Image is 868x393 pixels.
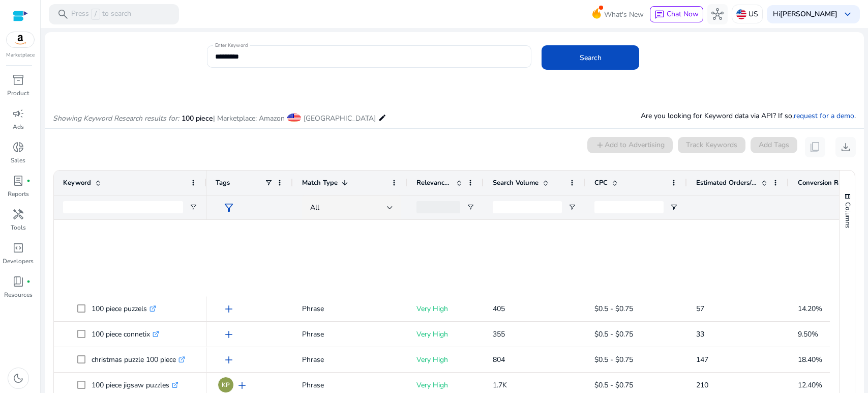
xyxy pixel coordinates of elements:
p: Phrase [302,349,398,370]
span: 9.50% [798,329,818,339]
button: Open Filter Menu [189,203,197,211]
span: 804 [493,355,505,364]
span: Search Volume [493,178,538,187]
span: download [840,141,852,153]
span: fiber_manual_record [26,279,31,284]
button: Open Filter Menu [466,203,474,211]
span: filter_alt [223,202,235,214]
img: amazon.svg [7,32,34,47]
span: 100 piece [182,114,213,123]
span: lab_profile [12,175,24,187]
span: 355 [493,329,505,339]
span: Conversion Rate [798,178,848,187]
p: Press to search [71,9,131,20]
span: keyboard_arrow_down [842,8,854,20]
span: 14.20% [798,304,822,314]
span: Keyword [63,178,91,187]
span: Relevance Score [416,178,452,187]
i: Showing Keyword Research results for: [53,114,179,123]
img: us.svg [736,9,746,19]
a: request for a demo [794,111,854,121]
p: Very High [416,324,474,345]
input: Search Volume Filter Input [493,201,562,213]
span: dark_mode [12,372,24,384]
span: chat [654,10,665,20]
p: Phrase [302,298,398,319]
p: Marketplace [6,51,35,59]
span: add [223,303,235,315]
p: Ads [13,122,24,131]
span: campaign [12,107,24,120]
span: | Marketplace: Amazon [213,114,285,123]
span: 147 [696,355,708,364]
button: hub [707,4,728,24]
mat-icon: edit [378,111,386,124]
span: $0.5 - $0.75 [594,329,633,339]
span: Search [580,52,602,63]
span: / [91,9,100,20]
button: chatChat Now [650,6,703,22]
span: Match Type [302,178,338,187]
span: fiber_manual_record [26,179,31,183]
span: inventory_2 [12,74,24,86]
span: add [223,328,235,341]
b: [PERSON_NAME] [780,9,837,19]
button: Open Filter Menu [670,203,678,211]
p: 100 piece puzzels [92,298,156,319]
input: Keyword Filter Input [63,201,183,213]
span: book_4 [12,275,24,288]
p: christmas puzzle 100 piece [92,349,185,370]
span: $0.5 - $0.75 [594,355,633,364]
span: 33 [696,329,704,339]
p: Product [7,89,29,98]
button: download [835,137,856,157]
span: 405 [493,304,505,314]
span: KP [222,382,230,388]
span: $0.5 - $0.75 [594,380,633,390]
span: 210 [696,380,708,390]
p: Very High [416,298,474,319]
p: 100 piece connetix [92,324,159,345]
span: donut_small [12,141,24,153]
span: Chat Now [667,9,699,19]
p: Very High [416,349,474,370]
p: Resources [4,290,33,299]
span: CPC [594,178,608,187]
span: search [57,8,69,20]
span: code_blocks [12,242,24,254]
span: hub [711,8,724,20]
p: Phrase [302,324,398,345]
p: Tools [11,223,26,232]
span: 57 [696,304,704,314]
span: handyman [12,208,24,220]
span: All [310,203,319,212]
p: Hi [773,11,837,18]
span: 1.7K [493,380,507,390]
span: 12.40% [798,380,822,390]
span: What's New [604,6,644,23]
span: $0.5 - $0.75 [594,304,633,314]
input: CPC Filter Input [594,201,664,213]
span: Estimated Orders/Month [696,178,757,187]
button: Open Filter Menu [568,203,576,211]
p: Developers [3,257,34,266]
span: add [223,354,235,366]
span: [GEOGRAPHIC_DATA] [304,114,376,123]
p: Are you looking for Keyword data via API? If so, . [641,110,856,121]
span: Columns [843,202,852,228]
p: US [749,5,758,23]
p: Sales [11,156,25,165]
p: Reports [8,189,29,199]
button: Search [542,45,639,70]
span: add [236,379,248,391]
span: Tags [216,178,230,187]
mat-label: Enter Keyword [215,42,248,49]
span: 18.40% [798,355,822,364]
